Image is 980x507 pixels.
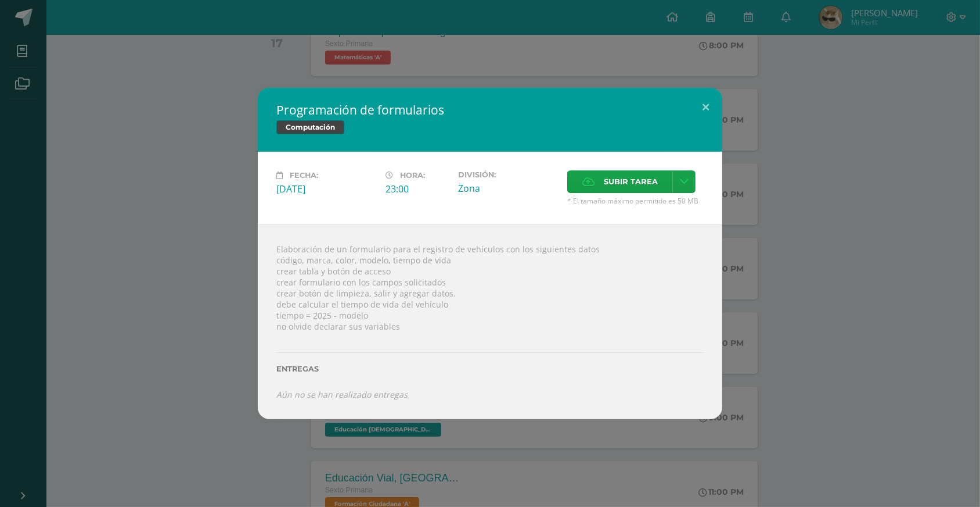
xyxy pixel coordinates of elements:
[567,196,704,206] span: * El tamaño máximo permitido es 50 MB
[258,224,722,419] div: Elaboración de un formulario para el registro de vehículos con los siguientes datos código, marca...
[276,389,408,400] i: Aún no se han realizado entregas
[604,171,658,192] span: Subir tarea
[276,102,704,118] h2: Programación de formularios
[276,183,376,195] div: [DATE]
[385,183,449,195] div: 23:00
[276,120,344,134] span: Computación
[290,171,318,180] span: Fecha:
[276,365,704,373] label: Entregas
[689,88,722,127] button: Close (Esc)
[458,182,558,195] div: Zona
[458,170,558,179] label: División:
[400,171,425,180] span: Hora:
